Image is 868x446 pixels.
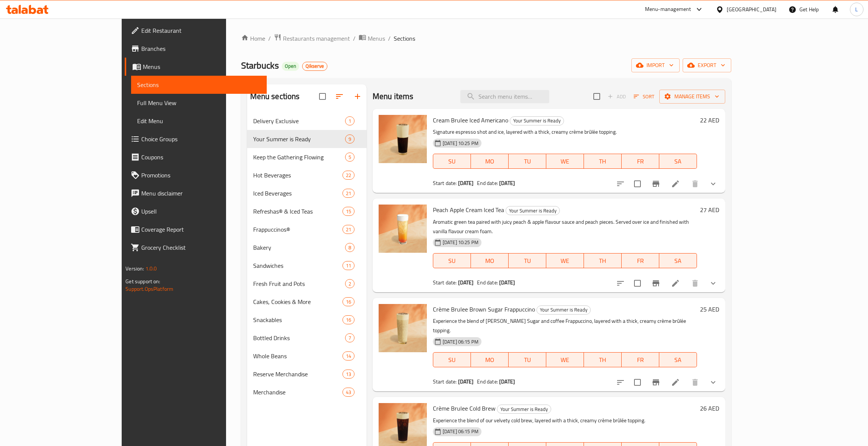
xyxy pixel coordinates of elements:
[330,87,348,105] span: Sort sections
[704,373,722,391] button: show more
[282,63,299,69] span: Open
[247,109,367,404] nav: Menu sections
[665,92,719,101] span: Manage items
[342,315,355,324] div: items
[662,354,694,365] span: SA
[345,244,354,251] span: 8
[536,305,591,315] div: Your Summer is Ready
[345,333,355,342] div: items
[497,405,551,414] div: Your Summer is Ready
[433,377,457,386] span: Start date:
[253,189,342,198] span: Iced Beverages
[506,206,559,215] span: Your Summer is Ready
[433,253,471,268] button: SU
[125,40,267,58] a: Branches
[546,154,584,169] button: WE
[343,226,354,233] span: 21
[141,171,261,180] span: Promotions
[584,352,622,367] button: TH
[855,5,858,14] span: L
[379,205,427,253] img: Peach Apple Cream Iced Tea
[343,316,354,324] span: 16
[247,166,367,184] div: Hot Beverages22
[631,58,680,72] button: import
[433,178,457,188] span: Start date:
[125,264,144,273] span: Version:
[611,175,630,193] button: sort-choices
[512,255,543,266] span: TU
[145,264,157,273] span: 1.0.0
[671,378,680,387] a: Edit menu item
[700,403,719,414] h6: 26 AED
[388,34,391,43] li: /
[253,116,345,125] span: Delivery Exclusive
[589,89,605,104] span: Select section
[137,80,261,89] span: Sections
[700,205,719,215] h6: 27 AED
[647,175,665,193] button: Branch-specific-item
[253,333,345,342] span: Bottled Drinks
[436,255,468,266] span: SU
[125,166,267,184] a: Promotions
[253,370,342,379] div: Reserve Merchandise
[546,253,584,268] button: WE
[345,243,355,252] div: items
[433,127,697,137] p: Signature espresso shot and ice, layered with a thick, creamy crème brûlée topping.
[458,278,474,287] b: [DATE]
[274,34,350,43] a: Restaurants management
[250,91,300,102] h2: Menu sections
[700,304,719,315] h6: 25 AED
[689,61,725,70] span: export
[345,136,354,143] span: 9
[141,44,261,53] span: Branches
[440,239,481,246] span: [DATE] 10:25 PM
[537,305,590,314] span: Your Summer is Ready
[247,220,367,238] div: Frappuccinos®21
[458,178,474,188] b: [DATE]
[630,176,645,192] span: Select to update
[587,156,619,167] span: TH
[141,243,261,252] span: Grocery Checklist
[342,351,355,360] div: items
[637,61,674,70] span: import
[141,153,261,162] span: Coupons
[436,156,468,167] span: SU
[131,94,267,112] a: Full Menu View
[247,130,367,148] div: Your Summer is Ready9
[345,334,354,342] span: 7
[345,279,355,288] div: items
[379,304,427,352] img: Crème Brulee Brown Sugar Frappuccino
[342,388,355,397] div: items
[622,253,659,268] button: FR
[247,383,367,401] div: Merchandise43
[629,91,659,102] span: Sort items
[247,311,367,329] div: Snackables16
[125,148,267,166] a: Coupons
[433,416,697,425] p: Experience the blend of our velvety cold brew, layered with a thick, creamy crème brûlée topping.
[611,373,630,391] button: sort-choices
[342,207,355,216] div: items
[499,278,515,287] b: [DATE]
[704,274,722,292] button: show more
[683,58,731,72] button: export
[662,156,694,167] span: SA
[343,262,354,269] span: 11
[662,255,694,266] span: SA
[125,130,267,148] a: Choice Groups
[125,21,267,40] a: Edit Restaurant
[283,34,350,43] span: Restaurants management
[549,156,581,167] span: WE
[671,279,680,288] a: Edit menu item
[440,140,481,147] span: [DATE] 10:25 PM
[546,352,584,367] button: WE
[433,316,697,335] p: Experience the blend of [PERSON_NAME] Sugar and coffee Frappuccino, layered with a thick, creamy ...
[440,338,481,345] span: [DATE] 06:15 PM
[253,279,345,288] span: Fresh Fruit and Pots
[141,134,261,144] span: Choice Groups
[247,365,367,383] div: Reserve Merchandise13
[282,62,299,71] div: Open
[436,354,468,365] span: SU
[137,116,261,125] span: Edit Menu
[727,5,776,14] div: [GEOGRAPHIC_DATA]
